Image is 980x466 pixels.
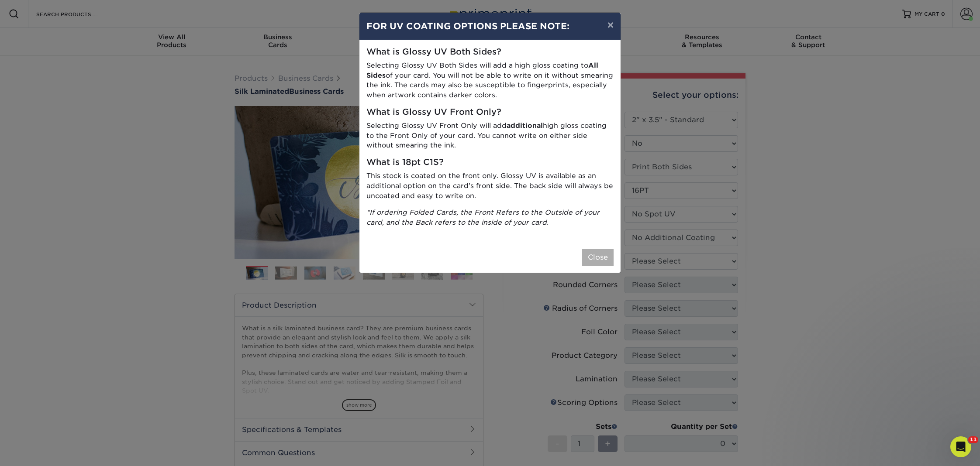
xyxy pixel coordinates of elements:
[366,47,614,57] h5: What is Glossy UV Both Sides?
[950,436,971,457] iframe: Intercom live chat
[366,61,598,79] strong: All Sides
[968,436,978,443] span: 11
[507,121,543,130] strong: additional
[366,158,614,168] h5: What is 18pt C1S?
[600,13,621,37] button: ×
[582,249,614,266] button: Close
[366,20,614,33] h4: FOR UV COATING OPTIONS PLEASE NOTE:
[366,107,614,117] h5: What is Glossy UV Front Only?
[366,61,614,100] p: Selecting Glossy UV Both Sides will add a high gloss coating to of your card. You will not be abl...
[366,171,614,201] p: This stock is coated on the front only. Glossy UV is available as an additional option on the car...
[366,208,600,226] i: *If ordering Folded Cards, the Front Refers to the Outside of your card, and the Back refers to t...
[366,121,614,151] p: Selecting Glossy UV Front Only will add high gloss coating to the Front Only of your card. You ca...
